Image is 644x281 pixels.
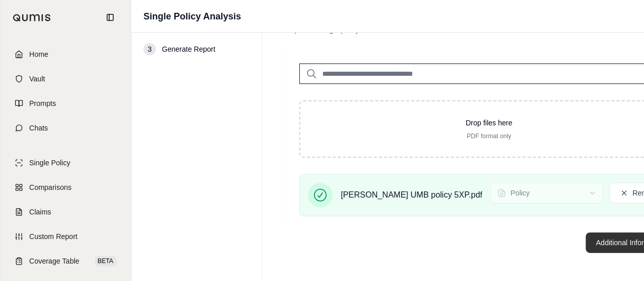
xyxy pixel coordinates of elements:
h1: Single Policy Analysis [143,9,241,24]
a: Custom Report [7,225,124,248]
span: Claims [29,207,51,217]
span: Vault [29,74,45,84]
a: Prompts [7,92,124,115]
a: Home [7,43,124,66]
span: BETA [95,256,116,266]
span: Chats [29,123,48,133]
span: Prompts [29,98,56,109]
a: Comparisons [7,176,124,199]
a: Chats [7,117,124,139]
span: Custom Report [29,231,77,242]
button: Collapse sidebar [102,9,118,26]
a: Claims [7,201,124,223]
span: Comparisons [29,182,71,192]
img: Qumis Logo [13,14,51,21]
div: 3 [143,43,156,55]
span: Single Policy [29,158,70,168]
a: Coverage TableBETA [7,250,124,272]
span: [PERSON_NAME] UMB policy 5XP.pdf [341,189,482,201]
span: Generate Report [162,44,215,54]
span: Coverage Table [29,256,79,266]
span: Home [29,49,48,59]
a: Single Policy [7,152,124,174]
a: Vault [7,68,124,90]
